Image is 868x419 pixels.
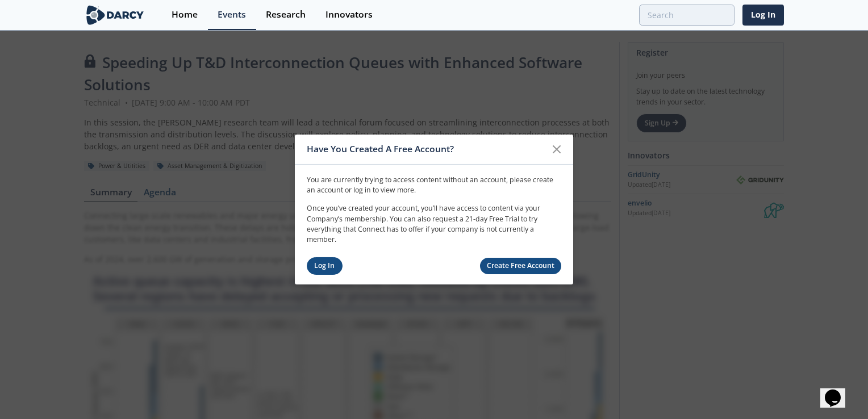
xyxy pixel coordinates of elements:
[820,374,857,408] iframe: chat widget
[172,10,198,19] div: Home
[307,203,561,245] p: Once you’ve created your account, you’ll have access to content via your Company’s membership. Yo...
[218,10,246,19] div: Events
[639,5,735,26] input: Advanced Search
[307,174,561,195] p: You are currently trying to access content without an account, please create an account or log in...
[84,5,146,25] img: logo-wide.svg
[325,10,373,19] div: Innovators
[307,139,546,160] div: Have You Created A Free Account?
[480,258,562,274] a: Create Free Account
[742,5,784,26] a: Log In
[307,257,343,275] a: Log In
[266,10,306,19] div: Research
